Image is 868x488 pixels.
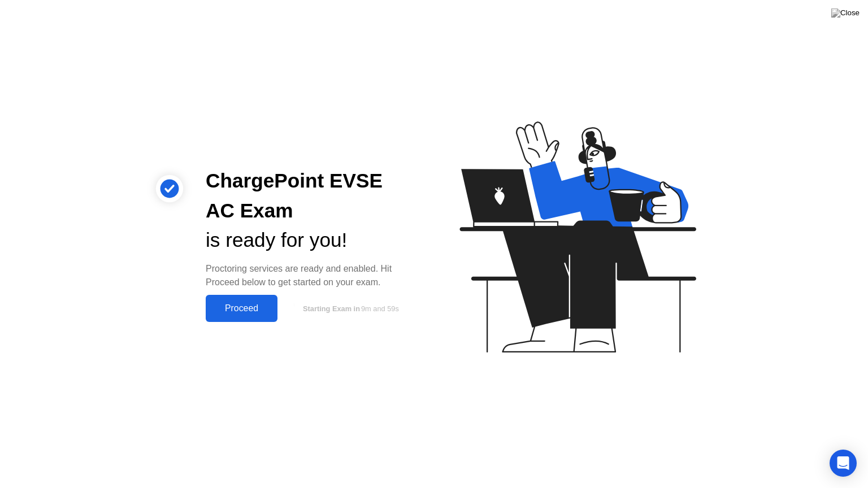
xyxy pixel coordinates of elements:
span: 9m and 59s [361,304,399,313]
div: is ready for you! [206,225,416,255]
div: Open Intercom Messenger [830,450,857,477]
button: Proceed [206,295,277,322]
div: ChargePoint EVSE AC Exam [206,166,416,226]
div: Proceed [209,303,274,313]
img: Close [831,8,860,18]
button: Starting Exam in9m and 59s [283,298,416,319]
div: Proctoring services are ready and enabled. Hit Proceed below to get started on your exam. [206,262,416,289]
